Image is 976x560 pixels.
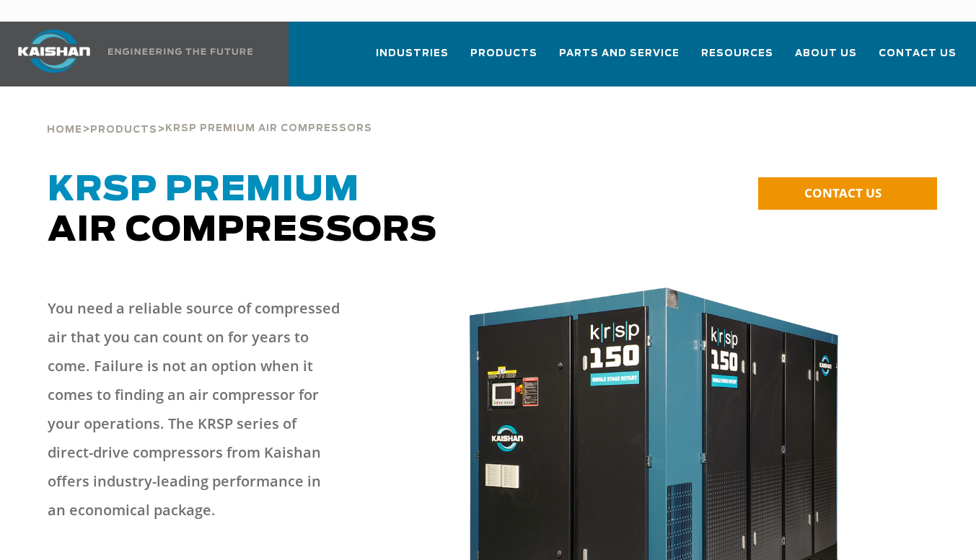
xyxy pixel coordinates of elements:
[90,125,157,135] span: Products
[470,35,537,84] a: Products
[795,35,857,84] a: About Us
[559,45,680,62] span: Parts and Service
[559,35,680,84] a: Parts and Service
[879,35,957,84] a: Contact Us
[47,86,372,141] div: > >
[701,35,773,84] a: Resources
[48,173,437,248] span: Air Compressors
[879,45,957,62] span: Contact Us
[376,35,449,84] a: Industries
[108,48,252,55] img: Engineering the future
[804,185,882,201] span: CONTACT US
[165,124,372,133] span: krsp premium air compressors
[470,45,537,62] span: Products
[376,45,449,62] span: Industries
[701,45,773,62] span: Resources
[795,45,857,62] span: About Us
[48,294,340,525] p: You need a reliable source of compressed air that you can count on for years to come. Failure is ...
[47,123,82,135] a: Home
[47,125,82,135] span: Home
[90,123,157,135] a: Products
[48,173,359,208] span: KRSP Premium
[758,177,937,210] a: CONTACT US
